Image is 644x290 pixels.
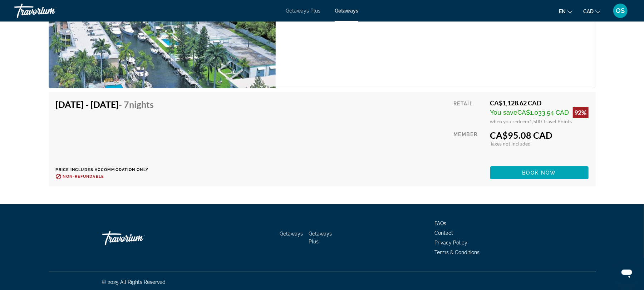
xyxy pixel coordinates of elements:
[490,109,518,116] span: You save
[583,9,594,14] span: CAD
[286,8,320,14] a: Getaways Plus
[435,240,468,246] a: Privacy Policy
[14,1,86,20] a: Travorium
[56,167,159,172] p: Price includes accommodation only
[102,279,167,285] span: © 2025 All Rights Reserved.
[102,227,174,249] a: Travorium
[615,261,638,284] iframe: Button to launch messaging window
[490,118,530,124] span: when you redeem
[63,174,104,179] span: Non-refundable
[129,99,154,110] span: Nights
[453,130,485,161] div: Member
[583,6,600,16] button: Change currency
[611,3,630,18] button: User Menu
[435,220,447,226] a: FAQs
[490,141,531,147] span: Taxes not included
[309,231,332,244] a: Getaways Plus
[530,118,572,124] span: 1,500 Travel Points
[435,249,480,255] a: Terms & Conditions
[490,99,589,107] div: CA$1,128.62 CAD
[559,6,572,16] button: Change language
[453,99,485,124] div: Retail
[490,130,589,141] div: CA$95.08 CAD
[616,7,625,14] span: OS
[490,166,589,179] button: Book now
[119,99,154,110] span: - 7
[335,8,358,14] a: Getaways
[435,230,453,236] a: Contact
[518,109,569,116] span: CA$1,033.54 CAD
[522,170,556,176] span: Book now
[573,107,589,118] div: 92%
[56,99,154,110] h4: [DATE] - [DATE]
[559,9,566,14] span: en
[280,231,303,237] a: Getaways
